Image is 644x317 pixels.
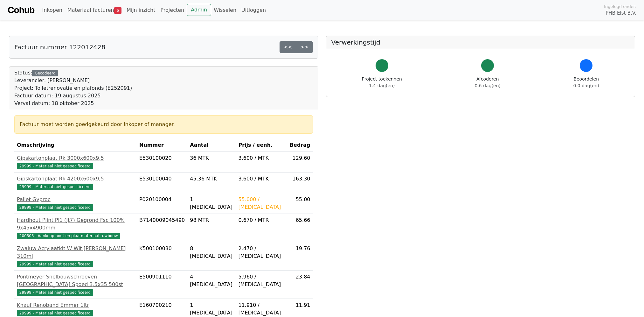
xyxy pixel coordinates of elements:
a: Cohub [8,3,34,18]
a: Admin [187,4,211,16]
span: 200503 - Aankoop hout en plaatmateriaal ruwbouw [17,233,120,239]
div: 36 MTK [190,154,233,162]
div: 3.600 / MTK [238,154,284,162]
a: Hardhout Plint Pl1 (Jt7) Gegrond Fsc 100% 9x45x4900mm200503 - Aankoop hout en plaatmateriaal ruwbouw [17,216,134,239]
div: 55.000 / [MEDICAL_DATA] [238,196,284,211]
div: Zwaluw Acrylaatkit W Wit [PERSON_NAME] 310ml [17,245,134,260]
span: 29999 - Materiaal niet gespecificeerd [17,204,93,211]
div: 1 [MEDICAL_DATA] [190,301,233,317]
span: PHB Elst B.V. [606,10,636,17]
td: 23.84 [287,271,313,299]
div: Project toekennen [362,76,402,89]
th: Bedrag [287,139,313,152]
span: 0.0 dag(en) [573,83,599,88]
div: Status: [14,69,132,107]
div: Hardhout Plint Pl1 (Jt7) Gegrond Fsc 100% 9x45x4900mm [17,216,134,232]
a: >> [296,41,313,53]
div: 5.960 / [MEDICAL_DATA] [238,273,284,288]
div: Beoordelen [573,76,599,89]
a: Inkopen [39,4,65,17]
a: Zwaluw Acrylaatkit W Wit [PERSON_NAME] 310ml29999 - Materiaal niet gespecificeerd [17,245,134,268]
span: 6 [114,7,121,14]
td: B7140009045490 [137,214,187,242]
a: Pontmeyer Snelbouwschroeven [GEOGRAPHIC_DATA] Spoed 3,5x35 500st29999 - Materiaal niet gespecific... [17,273,134,296]
div: Knauf Renoband Emmer 1ltr [17,301,134,309]
div: Pallet Gyproc [17,196,134,203]
td: 163.30 [287,173,313,193]
div: Verval datum: 18 oktober 2025 [14,100,132,107]
div: Afcoderen [475,76,501,89]
div: 1 [MEDICAL_DATA] [190,196,233,211]
th: Nummer [137,139,187,152]
span: 1.4 dag(en) [369,83,395,88]
a: Knauf Renoband Emmer 1ltr29999 - Materiaal niet gespecificeerd [17,301,134,317]
div: Leverancier: [PERSON_NAME] [14,77,132,84]
span: 29999 - Materiaal niet gespecificeerd [17,261,93,267]
a: Pallet Gyproc29999 - Materiaal niet gespecificeerd [17,196,134,211]
h5: Factuur nummer 122012428 [14,43,105,51]
a: Materiaal facturen6 [65,4,124,17]
td: 65.66 [287,214,313,242]
td: 19.76 [287,242,313,271]
span: 0.6 dag(en) [475,83,501,88]
div: Pontmeyer Snelbouwschroeven [GEOGRAPHIC_DATA] Spoed 3,5x35 500st [17,273,134,288]
a: Projecten [158,4,187,17]
span: 29999 - Materiaal niet gespecificeerd [17,289,93,296]
a: Gipskartonplaat Rk 3000x600x9,529999 - Materiaal niet gespecificeerd [17,154,134,170]
span: 29999 - Materiaal niet gespecificeerd [17,184,93,190]
span: 29999 - Materiaal niet gespecificeerd [17,163,93,169]
div: 0.670 / MTR [238,216,284,224]
div: Gipskartonplaat Rk 4200x600x9,5 [17,175,134,183]
a: Gipskartonplaat Rk 4200x600x9,529999 - Materiaal niet gespecificeerd [17,175,134,190]
td: 129.60 [287,152,313,173]
td: E500901110 [137,271,187,299]
div: 2.470 / [MEDICAL_DATA] [238,245,284,260]
a: Uitloggen [239,4,268,17]
td: 55.00 [287,193,313,214]
div: Factuur moet worden goedgekeurd door inkoper of manager. [20,121,308,128]
div: 8 [MEDICAL_DATA] [190,245,233,260]
th: Omschrijving [14,139,137,152]
div: Factuur datum: 19 augustus 2025 [14,92,132,100]
td: K500100030 [137,242,187,271]
td: E530100020 [137,152,187,173]
div: Gecodeerd [32,70,58,76]
a: Mijn inzicht [124,4,158,17]
th: Prijs / eenh. [236,139,287,152]
h5: Verwerkingstijd [331,39,630,46]
div: 4 [MEDICAL_DATA] [190,273,233,288]
div: 45.36 MTK [190,175,233,183]
div: 98 MTR [190,216,233,224]
span: 29999 - Materiaal niet gespecificeerd [17,310,93,316]
td: P020100004 [137,193,187,214]
td: E530100040 [137,173,187,193]
span: Ingelogd onder: [604,4,636,10]
div: 11.910 / [MEDICAL_DATA] [238,301,284,317]
div: Project: Toiletrenovatie en plafonds (E252091) [14,84,132,92]
a: Wisselen [211,4,239,17]
div: 3.600 / MTK [238,175,284,183]
a: << [280,41,296,53]
div: Gipskartonplaat Rk 3000x600x9,5 [17,154,134,162]
th: Aantal [187,139,236,152]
